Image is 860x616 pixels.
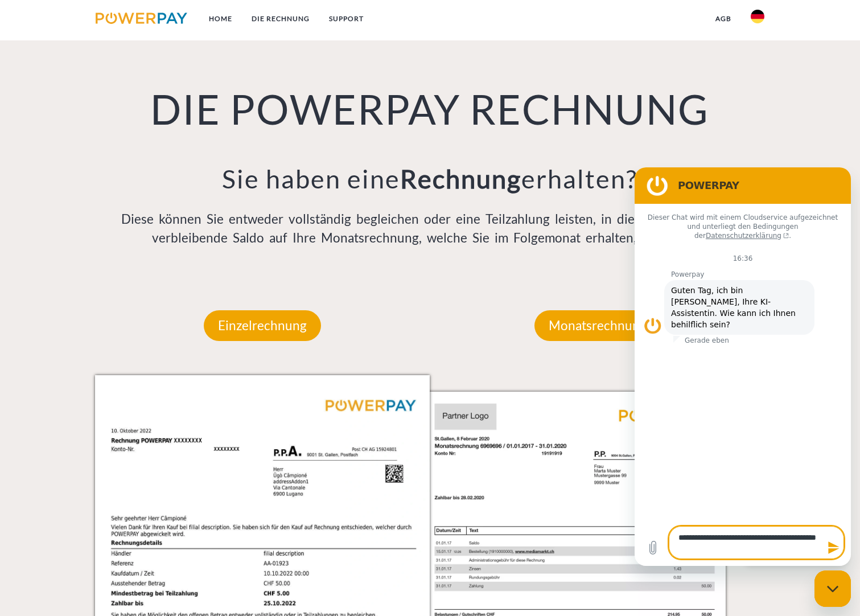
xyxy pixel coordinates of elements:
[95,83,765,134] h1: DIE POWERPAY RECHNUNG
[95,163,765,195] h3: Sie haben eine erhalten?
[814,570,851,607] iframe: Schaltfläche zum Öffnen des Messaging-Fensters; Konversation läuft
[204,310,321,341] p: Einzelrechnung
[534,310,661,341] p: Monatsrechnung
[319,9,373,29] a: SUPPORT
[242,9,319,29] a: DIE RECHNUNG
[635,167,851,566] iframe: Messaging-Fenster
[751,10,764,23] img: de
[706,9,741,29] a: agb
[96,13,187,24] img: logo-powerpay.svg
[95,210,765,248] p: Diese können Sie entweder vollständig begleichen oder eine Teilzahlung leisten, in diesem Fall wi...
[400,163,521,194] b: Rechnung
[199,9,242,29] a: Home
